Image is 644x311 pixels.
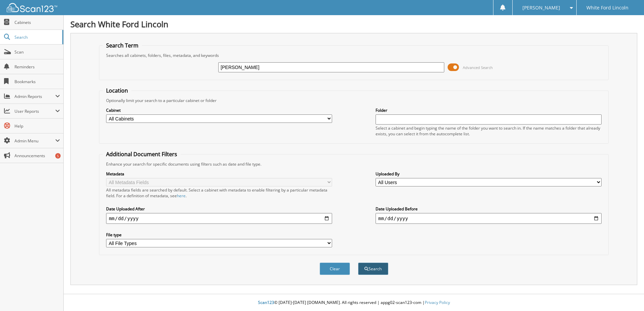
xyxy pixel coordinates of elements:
[14,79,60,84] span: Bookmarks
[55,153,61,159] div: 5
[610,279,644,311] iframe: Chat Widget
[70,19,637,30] h1: Search White Ford Lincoln
[376,107,602,113] label: Folder
[103,87,131,94] legend: Location
[258,300,274,305] span: Scan123
[463,65,493,70] span: Advanced Search
[106,206,332,212] label: Date Uploaded After
[376,171,602,177] label: Uploaded By
[64,295,644,311] div: © [DATE]-[DATE] [DOMAIN_NAME]. All rights reserved | appg02-scan123-com |
[586,6,629,10] span: White Ford Lincoln
[103,53,605,58] div: Searches all cabinets, folders, files, metadata, and keywords
[358,263,388,275] button: Search
[7,3,57,12] img: scan123-logo-white.svg
[106,171,332,177] label: Metadata
[14,49,60,55] span: Scan
[14,94,55,99] span: Admin Reports
[14,20,60,25] span: Cabinets
[103,98,605,103] div: Optionally limit your search to a particular cabinet or folder
[14,153,60,159] span: Announcements
[425,300,450,305] a: Privacy Policy
[106,213,332,224] input: start
[103,42,142,49] legend: Search Term
[320,263,350,275] button: Clear
[14,34,59,40] span: Search
[522,6,560,10] span: [PERSON_NAME]
[106,107,332,113] label: Cabinet
[14,108,55,114] span: User Reports
[376,125,602,137] div: Select a cabinet and begin typing the name of the folder you want to search in. If the name match...
[106,232,332,238] label: File type
[376,206,602,212] label: Date Uploaded Before
[106,187,332,199] div: All metadata fields are searched by default. Select a cabinet with metadata to enable filtering b...
[376,213,602,224] input: end
[14,138,55,144] span: Admin Menu
[177,193,186,199] a: here
[103,161,605,167] div: Enhance your search for specific documents using filters such as date and file type.
[14,123,60,129] span: Help
[14,64,60,70] span: Reminders
[103,150,181,158] legend: Additional Document Filters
